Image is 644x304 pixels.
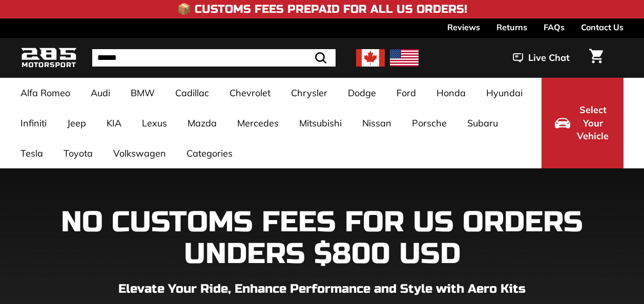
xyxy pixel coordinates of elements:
[177,3,467,15] h4: 📦 Customs Fees Prepaid for All US Orders!
[402,108,457,138] a: Porsche
[177,108,227,138] a: Mazda
[120,78,165,108] a: BMW
[352,108,402,138] a: Nissan
[165,78,219,108] a: Cadillac
[528,51,570,64] span: Live Chat
[496,18,527,36] a: Returns
[92,49,336,67] input: Search
[176,138,243,168] a: Categories
[457,108,508,138] a: Subaru
[219,78,281,108] a: Chevrolet
[281,78,338,108] a: Chrysler
[289,108,352,138] a: Mitsubishi
[426,78,476,108] a: Honda
[227,108,289,138] a: Mercedes
[10,108,57,138] a: Infiniti
[20,280,624,298] p: Elevate Your Ride, Enhance Performance and Style with Aero Kits
[20,207,624,270] h1: NO CUSTOMS FEES FOR US ORDERS UNDERS $800 USD
[338,78,386,108] a: Dodge
[103,138,176,168] a: Volkswagen
[544,18,565,36] a: FAQs
[57,108,96,138] a: Jeep
[575,103,610,143] span: Select Your Vehicle
[96,108,132,138] a: KIA
[583,40,609,75] a: Cart
[542,78,624,168] button: Select Your Vehicle
[476,78,533,108] a: Hyundai
[386,78,426,108] a: Ford
[80,78,120,108] a: Audi
[581,18,624,36] a: Contact Us
[20,46,77,70] img: Logo_285_Motorsport_areodynamics_components
[500,45,583,71] button: Live Chat
[10,138,53,168] a: Tesla
[53,138,103,168] a: Toyota
[132,108,177,138] a: Lexus
[10,78,80,108] a: Alfa Romeo
[447,18,480,36] a: Reviews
